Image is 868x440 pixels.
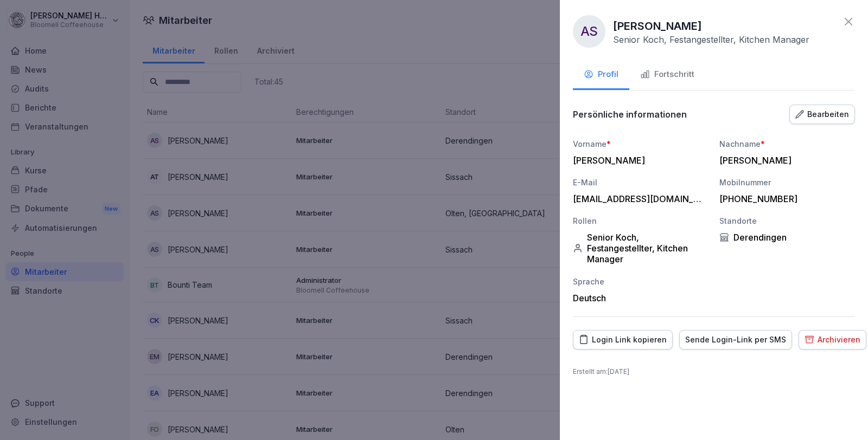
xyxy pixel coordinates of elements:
div: [EMAIL_ADDRESS][DOMAIN_NAME] [573,193,703,204]
button: Profil [573,61,629,90]
div: Deutsch [573,293,709,303]
div: Nachname [719,138,855,150]
p: Persönliche informationen [573,109,687,120]
div: Profil [584,68,618,81]
div: [PERSON_NAME] [573,155,703,166]
div: Login Link kopieren [579,334,667,346]
div: Rollen [573,215,709,227]
div: [PHONE_NUMBER] [719,193,850,204]
p: Erstellt am : [DATE] [573,367,855,377]
button: Fortschritt [629,61,705,90]
div: Fortschritt [640,68,694,81]
button: Bearbeiten [789,105,855,124]
div: Vorname [573,138,709,150]
div: Mobilnummer [719,177,855,188]
div: AS [573,15,605,48]
div: Sprache [573,276,709,287]
p: [PERSON_NAME] [613,18,702,34]
p: Senior Koch, Festangestellter, Kitchen Manager [613,34,809,45]
div: Archivieren [805,334,860,346]
div: Standorte [719,215,855,227]
div: Derendingen [719,232,855,243]
div: Sende Login-Link per SMS [685,334,786,346]
div: Bearbeiten [795,108,849,120]
div: E-Mail [573,177,709,188]
button: Login Link kopieren [573,330,673,350]
button: Archivieren [799,330,866,350]
div: [PERSON_NAME] [719,155,850,166]
div: Senior Koch, Festangestellter, Kitchen Manager [573,232,709,264]
button: Sende Login-Link per SMS [679,330,792,350]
